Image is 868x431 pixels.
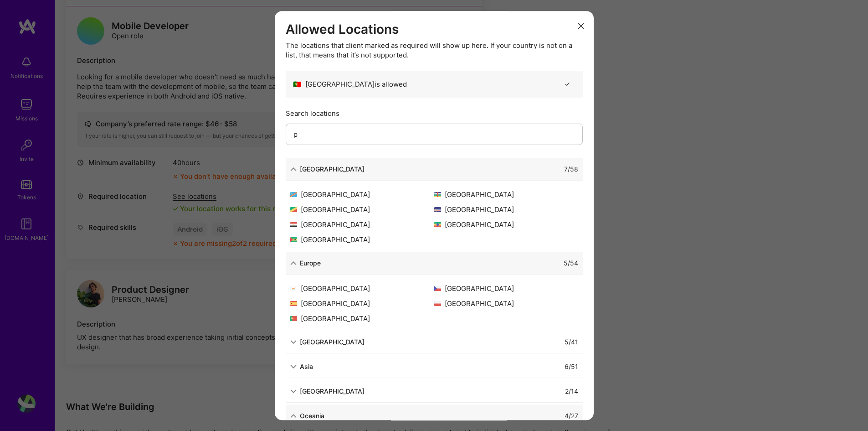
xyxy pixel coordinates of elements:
[286,124,583,145] input: Enter country name
[290,301,297,306] img: Spain
[290,413,297,419] i: icon ArrowDown
[434,207,441,212] img: Cape Verde
[290,314,434,323] div: [GEOGRAPHIC_DATA]
[290,220,434,229] div: [GEOGRAPHIC_DATA]
[290,388,297,395] i: icon ArrowDown
[290,207,297,212] img: Republic of the Congo
[290,316,297,321] img: Portugal
[290,284,434,293] div: [GEOGRAPHIC_DATA]
[565,362,578,371] div: 6 / 51
[434,286,441,291] img: Czech Republic
[290,190,434,199] div: [GEOGRAPHIC_DATA]
[434,284,578,293] div: [GEOGRAPHIC_DATA]
[290,299,434,308] div: [GEOGRAPHIC_DATA]
[290,286,297,291] img: Cyprus
[300,362,313,371] div: Asia
[290,222,297,227] img: Egypt
[286,109,583,118] div: Search locations
[434,299,578,308] div: [GEOGRAPHIC_DATA]
[434,301,441,306] img: Poland
[434,192,441,197] img: Central African Republic
[434,220,578,229] div: [GEOGRAPHIC_DATA]
[293,79,407,89] div: [GEOGRAPHIC_DATA] is allowed
[275,11,594,421] div: modal
[434,190,578,199] div: [GEOGRAPHIC_DATA]
[290,205,434,214] div: [GEOGRAPHIC_DATA]
[290,235,434,244] div: [GEOGRAPHIC_DATA]
[300,337,365,347] div: [GEOGRAPHIC_DATA]
[565,337,578,347] div: 5 / 41
[434,205,578,214] div: [GEOGRAPHIC_DATA]
[290,260,297,266] i: icon ArrowDown
[290,237,297,242] img: São Tomé and Príncipe
[293,79,302,89] span: 🇵🇹
[290,192,297,197] img: Democratic Republic of the Congo
[290,339,297,345] i: icon ArrowDown
[564,81,571,88] i: icon CheckBlack
[565,411,578,421] div: 4 / 27
[300,258,321,268] div: Europe
[578,23,584,29] i: icon Close
[434,222,441,227] img: Ethiopia
[286,22,583,37] h3: Allowed Locations
[564,164,578,174] div: 7 / 58
[286,41,583,60] div: The locations that client marked as required will show up here. If your country is not on a list,...
[300,386,365,396] div: [GEOGRAPHIC_DATA]
[300,411,324,421] div: Oceania
[290,166,297,172] i: icon ArrowDown
[564,258,578,268] div: 5 / 54
[300,164,365,174] div: [GEOGRAPHIC_DATA]
[565,386,578,396] div: 2 / 14
[290,363,297,370] i: icon ArrowDown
